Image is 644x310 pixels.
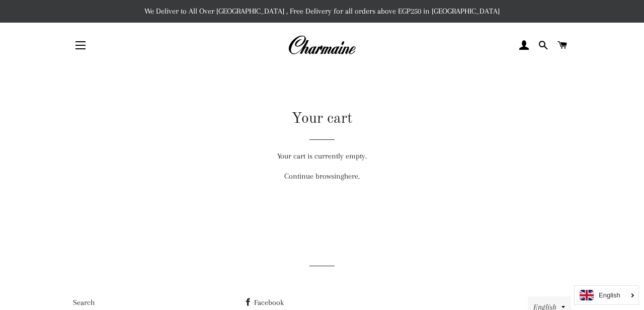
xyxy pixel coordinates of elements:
a: Facebook [244,298,284,307]
a: here [344,172,358,181]
p: Continue browsing . [116,170,528,183]
a: Search [73,298,95,307]
p: Your cart is currently empty. [116,150,528,163]
img: Charmaine Egypt [288,34,356,56]
i: English [599,292,620,298]
a: English [580,290,633,300]
h1: Your cart [116,108,528,129]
